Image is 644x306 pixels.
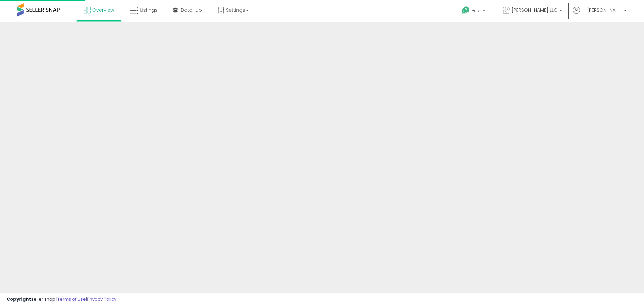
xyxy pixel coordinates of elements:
a: Help [457,1,492,22]
span: DataHub [181,7,202,13]
span: Help [472,8,481,13]
span: [PERSON_NAME] LLC [512,7,557,13]
span: Overview [92,7,114,13]
i: Get Help [462,6,470,14]
a: Privacy Policy [87,296,116,302]
a: Terms of Use [57,296,86,302]
strong: Copyright [7,296,31,302]
div: seller snap | | [7,296,116,303]
span: Hi [PERSON_NAME] [582,7,622,13]
span: Listings [140,7,158,13]
a: Hi [PERSON_NAME] [573,7,627,22]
